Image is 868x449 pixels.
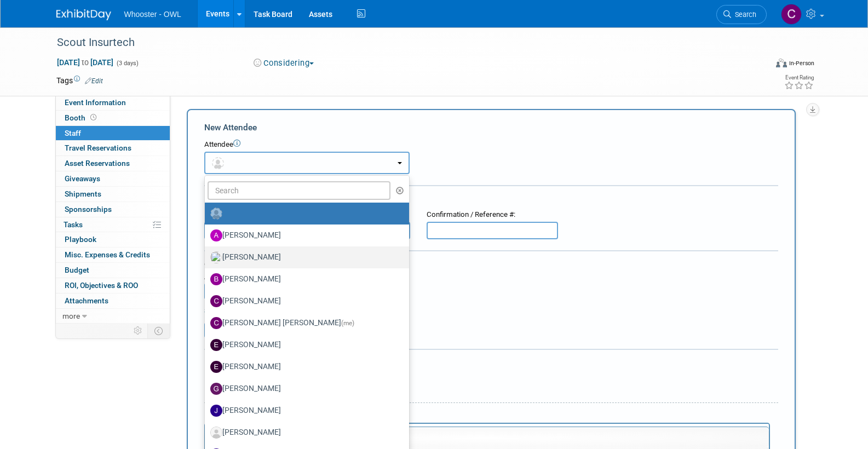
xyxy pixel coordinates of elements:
[56,156,170,171] a: Asset Reservations
[65,159,130,168] span: Asset Reservations
[210,227,398,244] label: [PERSON_NAME]
[56,293,170,308] a: Attachments
[210,427,222,439] img: Associate-Profile-5.png
[210,402,398,419] label: [PERSON_NAME]
[56,247,170,262] a: Misc. Expenses & Credits
[208,181,391,200] input: Search
[56,171,170,186] a: Giveaways
[88,113,99,122] span: Booth not reserved yet
[781,4,802,25] img: Clare Louise Southcombe
[65,281,138,290] span: ROI, Objectives & ROO
[56,202,170,217] a: Sponsorships
[210,336,398,354] label: [PERSON_NAME]
[65,113,99,122] span: Booth
[210,292,398,310] label: [PERSON_NAME]
[65,174,100,183] span: Giveaways
[210,249,398,266] label: [PERSON_NAME]
[250,57,318,69] button: Considering
[65,205,112,214] span: Sponsorships
[210,273,222,285] img: B.jpg
[147,324,170,338] td: Toggle Event Tabs
[85,77,103,85] a: Edit
[62,312,80,320] span: more
[204,140,778,150] div: Attendee
[341,319,354,327] span: (me)
[204,122,778,134] div: New Attendee
[427,210,558,220] div: Confirmation / Reference #:
[56,217,170,232] a: Tasks
[56,9,111,20] img: ExhibitDay
[129,324,148,338] td: Personalize Event Tab Strip
[56,141,170,156] a: Travel Reservations
[56,126,170,141] a: Staff
[65,250,150,259] span: Misc. Expenses & Credits
[210,208,222,220] img: Unassigned-User-Icon.png
[65,189,101,198] span: Shipments
[210,317,222,329] img: C.jpg
[124,10,181,19] span: Whooster - OWL
[56,263,170,278] a: Budget
[56,232,170,247] a: Playbook
[65,98,126,107] span: Event Information
[204,357,778,368] div: Misc. Attachments & Notes
[731,10,756,19] span: Search
[210,358,398,376] label: [PERSON_NAME]
[204,411,770,421] div: Notes
[789,59,814,67] div: In-Person
[56,187,170,202] a: Shipments
[210,229,222,241] img: A.jpg
[784,75,814,80] div: Event Rating
[776,59,787,67] img: Format-Inperson.png
[53,33,750,53] div: Scout Insurtech
[210,314,398,332] label: [PERSON_NAME] [PERSON_NAME]
[56,309,170,324] a: more
[204,260,778,270] div: Cost:
[210,270,398,288] label: [PERSON_NAME]
[210,380,398,398] label: [PERSON_NAME]
[210,361,222,373] img: E.jpg
[210,295,222,307] img: C.jpg
[65,129,81,137] span: Staff
[204,193,778,204] div: Registration / Ticket Info (optional)
[80,58,90,67] span: to
[716,5,767,24] a: Search
[64,220,83,229] span: Tasks
[65,266,89,274] span: Budget
[210,383,222,395] img: G.jpg
[56,75,103,86] td: Tags
[65,235,96,244] span: Playbook
[65,296,108,305] span: Attachments
[702,57,815,73] div: Event Format
[56,111,170,125] a: Booth
[56,95,170,110] a: Event Information
[65,143,131,152] span: Travel Reservations
[116,60,139,67] span: (3 days)
[210,405,222,417] img: J.jpg
[56,57,114,67] span: [DATE] [DATE]
[210,339,222,351] img: E.jpg
[56,278,170,293] a: ROI, Objectives & ROO
[210,424,398,441] label: [PERSON_NAME]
